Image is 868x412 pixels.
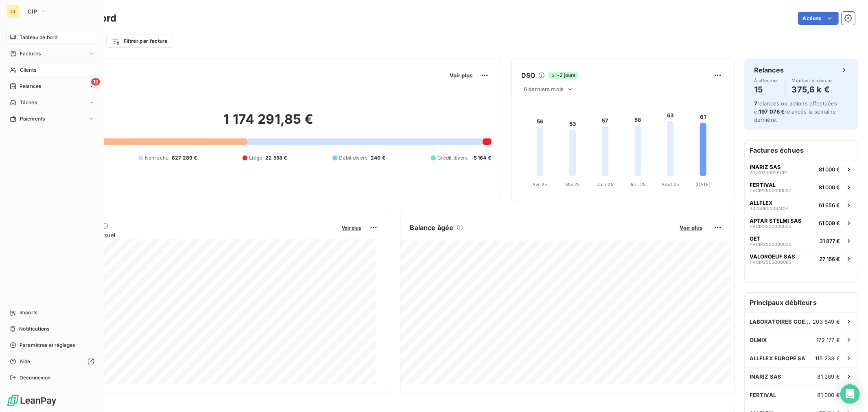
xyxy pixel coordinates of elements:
tspan: Avr. 25 [533,182,548,187]
span: Litige [249,154,262,162]
button: Voir plus [677,224,705,231]
span: Aide [20,358,31,365]
span: Non-échu [145,154,168,162]
h6: Principaux débiteurs [745,293,858,312]
span: 7 [754,100,757,107]
span: 172 177 € [817,337,840,343]
span: Paiements [20,115,45,123]
span: FVCIP2500000085 [750,260,791,265]
span: Déconnexion [20,374,51,381]
span: Imports [20,309,37,316]
span: INARIZ SAS [750,373,782,380]
h4: 375,6 k € [792,83,833,96]
span: 81 000 € [819,166,840,173]
span: À effectuer [754,78,778,83]
span: Crédit divers [437,154,468,162]
span: -2 jours [548,72,578,79]
span: 627 289 € [172,154,197,162]
span: Chiffre d'affaires mensuel [46,231,337,239]
span: 6 derniers mois [524,86,564,92]
h6: Balance âgée [410,223,454,232]
span: Tableau de bord [20,34,57,41]
span: INARIZ SAS [750,164,781,170]
span: 61 009 € [819,220,840,226]
button: OETFVCIP250000002031 877 € [745,232,858,250]
span: 31 877 € [820,238,840,244]
span: Voir plus [342,225,361,231]
span: VALOROEUF SAS [750,253,795,260]
span: Notifications [19,325,49,333]
div: Open Intercom Messenger [840,384,860,404]
span: relances ou actions effectuées et relancés la semaine dernière. [754,100,837,123]
span: ALLFLEX EUROPE SA [750,355,806,362]
span: FERTIVAL [750,392,776,398]
span: 240 € [371,154,385,162]
span: 22 558 € [265,154,287,162]
span: 81 289 € [818,373,840,380]
span: CIP [28,8,37,15]
button: Actions [798,12,839,25]
span: OLMIX [750,337,767,343]
span: FVCIP2500000033 [750,224,791,229]
img: Logo LeanPay [7,394,57,407]
span: 197 078 € [759,108,785,115]
span: ALLFLEX [750,199,773,206]
button: ALLFLEX20250600034CIP61 656 € [745,196,858,214]
h6: Relances [754,65,784,75]
button: FERTIVALFVCIP250000003781 000 € [745,178,858,196]
span: -5 164 € [471,154,491,162]
span: APTAR STELMI SAS [750,217,802,224]
h4: 15 [754,83,778,96]
button: APTAR STELMI SASFVCIP250000003361 009 € [745,214,858,232]
button: Filtrer par facture [106,35,173,48]
span: Tâches [20,99,37,106]
a: Aide [7,355,97,368]
button: INARIZ SAS20241200025CIP81 000 € [745,160,858,178]
h2: 1 174 291,85 € [46,111,491,136]
button: Voir plus [447,72,475,79]
h6: Factures échues [745,140,858,160]
tspan: Juin 25 [597,182,614,187]
span: Débit divers [339,154,367,162]
span: Clients [20,66,36,74]
div: CI [7,5,20,18]
span: 20241200025CIP [750,170,787,175]
h6: DSO [521,70,535,80]
tspan: Mai 25 [565,182,580,187]
span: Factures [20,50,41,57]
button: VALOROEUF SASFVCIP250000008527 166 € [745,250,858,267]
span: 61 656 € [819,202,840,208]
span: 27 166 € [819,256,840,262]
tspan: Juil. 25 [630,182,646,187]
span: Paramètres et réglages [20,342,75,349]
span: 115 233 € [816,355,840,362]
span: FVCIP2500000020 [750,242,791,247]
span: Montant à relancer [792,78,833,83]
span: 81 000 € [818,392,840,398]
button: Voir plus [340,224,364,231]
span: 203 649 € [813,318,840,325]
span: OET [750,235,761,242]
tspan: [DATE] [695,182,711,187]
tspan: Août 25 [662,182,680,187]
span: LABORATOIRES GOEMAR [750,318,813,325]
span: Voir plus [680,224,702,231]
span: Voir plus [450,72,472,79]
span: FERTIVAL [750,182,776,188]
span: 20250600034CIP [750,206,788,211]
span: FVCIP2500000037 [750,188,791,193]
span: Relances [20,83,41,90]
span: 15 [91,78,100,85]
span: 81 000 € [819,184,840,191]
